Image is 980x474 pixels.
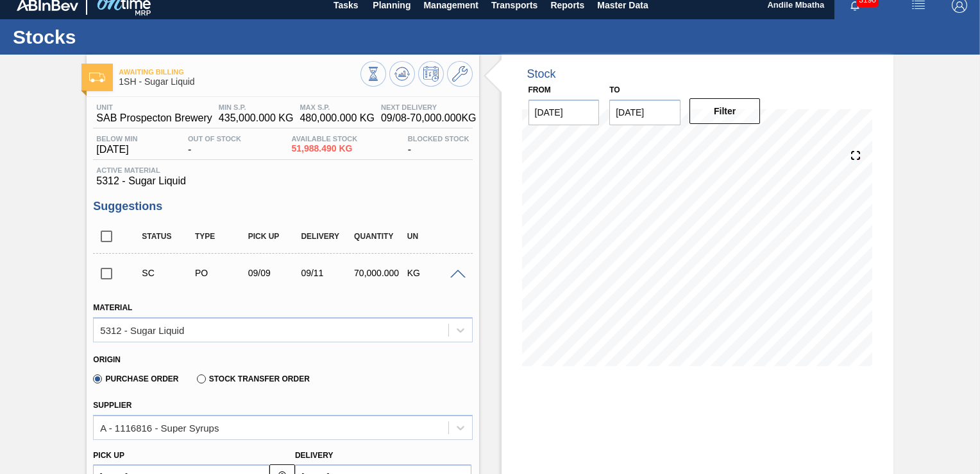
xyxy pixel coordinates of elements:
span: Unit [96,103,212,111]
button: Filter [689,98,761,124]
input: mm/dd/yyyy [528,100,600,125]
span: 5312 - Sugar Liquid [96,175,469,187]
div: 09/09/2025 [245,268,303,278]
span: Below Min [96,135,137,143]
button: Schedule Inventory [418,61,444,87]
label: Delivery [295,451,334,460]
input: mm/dd/yyyy [609,100,680,125]
span: Next Delivery [381,103,477,111]
span: 51,988.490 KG [292,144,358,154]
h3: Suggestions [93,200,472,213]
div: KG [404,268,462,278]
div: - [185,135,244,155]
button: Update Chart [389,61,415,87]
span: MAX S.P. [300,103,375,111]
span: Awaiting Billing [119,68,360,76]
div: Delivery [298,232,355,241]
div: A - 1116816 - Super Syrups [100,422,219,433]
label: Purchase Order [93,374,178,383]
span: Available Stock [292,135,358,143]
span: MIN S.P. [219,103,294,111]
span: 09/08 - 70,000.000 KG [381,112,477,124]
div: Stock [527,67,556,81]
button: Go to Master Data / General [447,61,473,87]
span: 480,000.000 KG [300,112,375,124]
div: 09/11/2025 [298,268,355,278]
img: Ícone [89,73,105,82]
div: Status [139,232,196,241]
span: [DATE] [96,144,137,155]
div: 5312 - Sugar Liquid [100,324,184,335]
div: Suggestion Created [139,268,196,278]
div: 70,000.000 [351,268,409,278]
span: 435,000.000 KG [219,112,294,124]
span: Out Of Stock [188,135,241,143]
span: Blocked Stock [408,135,469,143]
div: UN [404,232,462,241]
label: Pick up [93,451,124,460]
div: Pick up [245,232,303,241]
label: to [609,85,620,94]
span: Active Material [96,166,469,174]
span: 1SH - Sugar Liquid [119,77,360,87]
div: Type [192,232,249,241]
h1: Stocks [13,30,241,44]
label: From [528,85,551,94]
label: Stock Transfer Order [197,374,310,383]
div: Quantity [351,232,409,241]
div: - [405,135,473,155]
label: Supplier [93,401,131,410]
label: Origin [93,355,121,364]
span: SAB Prospecton Brewery [96,112,212,124]
button: Stocks Overview [360,61,386,87]
div: Purchase order [192,268,249,278]
label: Material [93,303,132,312]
